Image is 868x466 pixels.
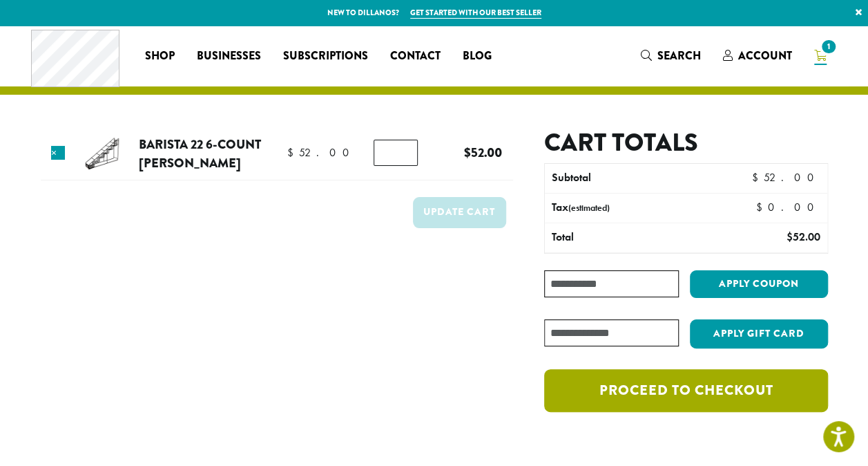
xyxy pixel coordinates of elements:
a: Barista 22 6-Count [PERSON_NAME] [139,135,261,173]
span: Businesses [197,48,261,65]
span: $ [756,200,768,214]
button: Update cart [413,197,506,228]
bdi: 52.00 [786,230,820,244]
span: Search [657,48,701,64]
button: Apply Gift Card [690,319,828,348]
a: Shop [134,45,186,67]
span: $ [751,170,763,185]
span: 1 [819,37,838,56]
span: Subscriptions [283,48,368,65]
bdi: 52.00 [464,143,502,162]
a: Remove this item [51,146,65,160]
a: Search [630,44,712,67]
button: Apply coupon [690,270,828,299]
span: $ [464,143,471,162]
bdi: 52.00 [751,170,820,185]
small: (estimated) [568,202,610,214]
span: $ [287,145,299,160]
a: Proceed to checkout [544,369,827,412]
span: $ [786,230,792,244]
bdi: 0.00 [756,200,820,214]
span: Blog [463,48,492,65]
span: Contact [390,48,441,65]
th: Subtotal [545,164,714,193]
h2: Cart totals [544,128,827,158]
span: Shop [145,48,175,65]
a: Get started with our best seller [410,7,541,19]
th: Tax [545,194,744,223]
input: Product quantity [374,140,418,166]
span: Account [738,48,792,64]
img: Barista 22 6-Count Syrup Rack [79,131,124,176]
bdi: 52.00 [287,145,356,160]
th: Total [545,223,714,252]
